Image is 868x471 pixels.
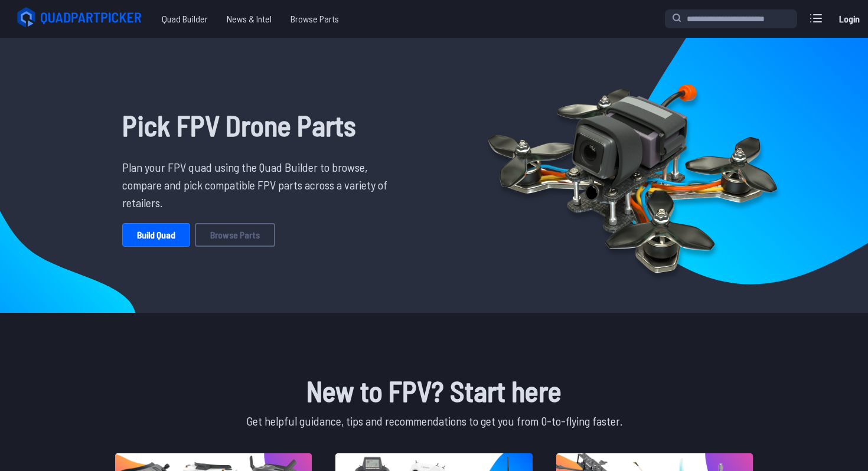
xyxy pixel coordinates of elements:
[195,223,275,247] a: Browse Parts
[122,223,190,247] a: Build Quad
[122,158,396,211] p: Plan your FPV quad using the Quad Builder to browse, compare and pick compatible FPV parts across...
[113,369,755,412] h1: New to FPV? Start here
[462,57,802,293] img: Quadcopter
[122,104,396,146] h1: Pick FPV Drone Parts
[835,7,863,31] a: Login
[217,7,281,31] a: News & Intel
[152,7,217,31] a: Quad Builder
[113,412,755,430] p: Get helpful guidance, tips and recommendations to get you from 0-to-flying faster.
[281,7,348,31] a: Browse Parts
